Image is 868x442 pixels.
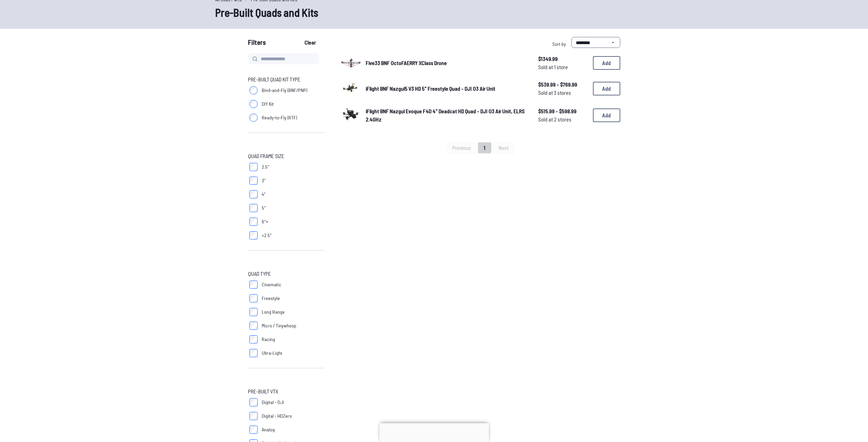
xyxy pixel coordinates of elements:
select: Sort by [571,37,620,48]
a: iFlight BNF Nazgul5 V3 HD 5" Freestyle Quad - DJI O3 Air Unit [366,84,527,93]
input: 3" [249,177,258,185]
span: Freestyle [262,295,280,302]
img: image [341,105,360,124]
input: Digital - DJI [249,398,258,406]
input: 4" [249,190,258,198]
input: <2.5" [249,231,258,239]
span: Bind-and-Fly (BNF/PNP) [262,87,307,94]
a: image [341,78,360,99]
span: Long Range [262,309,285,315]
a: Five33 BNF OctoFAERRY XClass Drone [366,59,527,67]
h1: Pre-Built Quads and Kits [215,4,653,21]
span: Ready-to-Fly (RTF) [262,114,297,121]
span: Pre-Built VTX [248,387,278,395]
a: image [341,105,360,126]
span: 4" [262,191,265,198]
span: Digital - DJI [262,399,284,406]
button: 1 [478,142,491,153]
span: $1349.99 [538,55,587,63]
a: iFlight BNF Nazgul Evoque F4D 4" Deadcat HD Quad - DJI O3 Air Unit, ELRS 2.4GHz [366,107,527,123]
input: Ultra-Light [249,349,258,357]
span: Micro / Tinywhoop [262,322,296,329]
span: Quad Type [248,270,271,278]
input: Ready-to-Fly (RTF) [249,114,258,122]
span: $515.99 - $598.99 [538,107,587,115]
span: Filters [248,37,266,51]
input: DIY Kit [249,100,258,108]
input: Micro / Tinywhoop [249,322,258,330]
input: Digital - HDZero [249,412,258,420]
iframe: Advertisement [379,423,489,440]
button: Add [593,56,620,70]
span: Digital - HDZero [262,413,292,419]
span: iFlight BNF Nazgul Evoque F4D 4" Deadcat HD Quad - DJI O3 Air Unit, ELRS 2.4GHz [366,108,524,122]
span: Sold at 3 stores [538,89,587,97]
span: Pre-Built Quad Kit Type [248,75,300,83]
span: Ultra-Light [262,350,282,356]
input: Racing [249,335,258,343]
input: 6"+ [249,218,258,226]
span: DIY Kit [262,101,274,107]
input: Cinematic [249,281,258,289]
span: Sold at 2 stores [538,115,587,123]
span: 3" [262,177,266,184]
input: 5" [249,204,258,212]
span: 2.5" [262,164,269,170]
span: Quad Frame Size [248,152,284,160]
a: image [341,53,360,73]
input: Freestyle [249,294,258,302]
span: 5" [262,205,266,211]
span: Sold at 1 store [538,63,587,71]
span: Sort by [552,41,566,47]
button: Clear [299,37,322,48]
span: iFlight BNF Nazgul5 V3 HD 5" Freestyle Quad - DJI O3 Air Unit [366,85,495,92]
input: Long Range [249,308,258,316]
img: image [341,78,360,97]
img: image [341,58,360,67]
span: Cinematic [262,281,281,288]
input: 2.5" [249,163,258,171]
button: Add [593,108,620,122]
input: Analog [249,426,258,434]
span: Five33 BNF OctoFAERRY XClass Drone [366,60,447,66]
span: 6"+ [262,218,268,225]
span: $539.99 - $769.99 [538,80,587,89]
input: Bind-and-Fly (BNF/PNP) [249,86,258,94]
span: <2.5" [262,232,272,239]
span: Racing [262,336,275,343]
button: Add [593,82,620,95]
span: Analog [262,426,275,433]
